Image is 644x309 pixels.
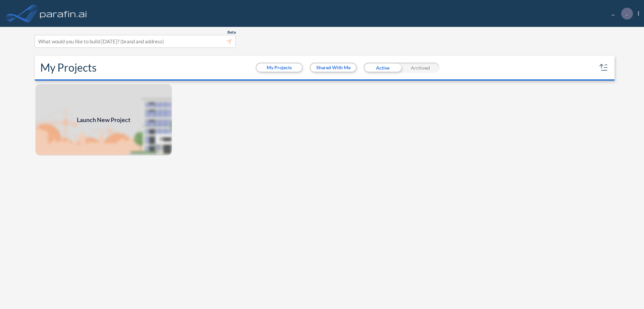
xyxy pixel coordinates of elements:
[35,83,172,156] a: Launch New Project
[626,10,628,16] p: .
[39,7,88,20] img: logo
[401,63,439,73] div: Archived
[257,64,302,72] button: My Projects
[227,30,236,35] span: Beta
[35,83,172,156] img: add
[311,64,356,72] button: Shared With Me
[40,61,97,74] h2: My Projects
[601,8,639,20] div: ...
[77,115,130,124] span: Launch New Project
[364,63,401,73] div: Active
[598,62,609,73] button: sort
